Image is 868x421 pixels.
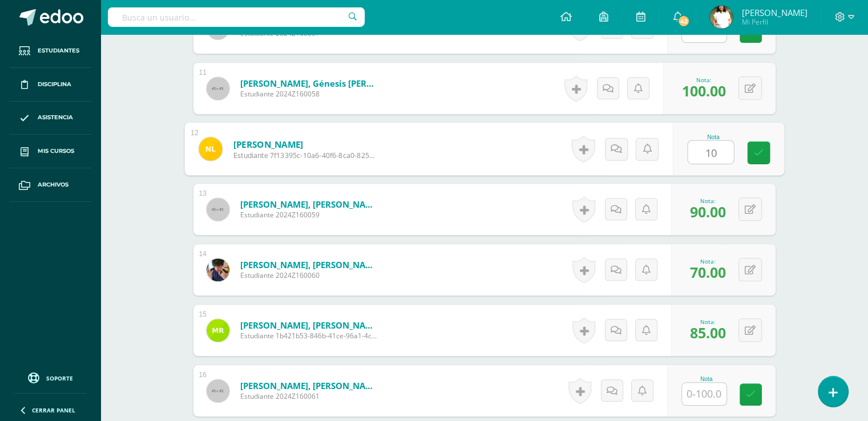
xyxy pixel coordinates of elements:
a: Disciplina [9,68,91,102]
a: Mis cursos [9,135,91,168]
div: Nota: [682,76,726,84]
img: b4686e29dfb25c5b6fc7eb5e356a6a04.png [207,258,229,281]
span: Estudiante 1b421b53-846b-41ce-96a1-4cc90ba80aa3 [240,331,377,341]
span: Estudiante 2024Z160060 [240,270,377,280]
img: 45x45 [207,379,229,402]
span: Estudiante 2024Z160059 [240,210,377,220]
span: 85.00 [690,323,726,342]
span: Archivos [38,180,68,189]
span: Mi Perfil [741,17,807,27]
a: Estudiantes [9,34,91,68]
img: c7b04b25378ff11843444faa8800c300.png [710,6,733,29]
input: 0-100.0 [682,383,726,405]
a: [PERSON_NAME] [233,138,374,150]
span: Mis cursos [38,147,74,156]
img: acfefa27774131f43367684ff95d5851.png [207,319,229,342]
div: Nota [687,133,739,140]
div: Nota: [690,257,726,265]
a: Asistencia [9,102,91,135]
span: Estudiante 2024Z160058 [240,89,377,99]
a: [PERSON_NAME], [PERSON_NAME] [240,380,377,391]
span: 100.00 [682,81,726,100]
img: 45x45 [207,198,229,221]
a: [PERSON_NAME], [PERSON_NAME] [240,259,377,270]
span: Estudiantes [38,46,79,55]
div: Nota: [690,197,726,205]
span: 42 [677,15,690,27]
span: Cerrar panel [32,406,75,414]
span: Disciplina [38,80,71,89]
a: Soporte [14,370,87,385]
span: [PERSON_NAME] [741,7,807,18]
span: 70.00 [690,262,726,282]
input: Busca un usuario... [108,7,365,27]
span: 90.00 [690,202,726,221]
input: 0-100.0 [688,141,733,164]
a: [PERSON_NAME], [PERSON_NAME] [240,199,377,210]
a: [PERSON_NAME], [PERSON_NAME] [240,319,377,331]
span: Estudiante 2024Z160061 [240,391,377,401]
a: [PERSON_NAME], Génesis [PERSON_NAME] [240,78,377,89]
img: 45x45 [207,77,229,100]
a: Archivos [9,168,91,202]
div: Nota: [690,318,726,326]
span: Soporte [46,374,73,382]
span: Asistencia [38,113,73,122]
span: Estudiante 7f13395c-10a6-40f6-8ca0-825f80e65f02 [233,150,374,160]
div: Nota [681,376,732,382]
img: 766d0027b03c77fc9ac554a8c1ea520d.png [199,137,222,160]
